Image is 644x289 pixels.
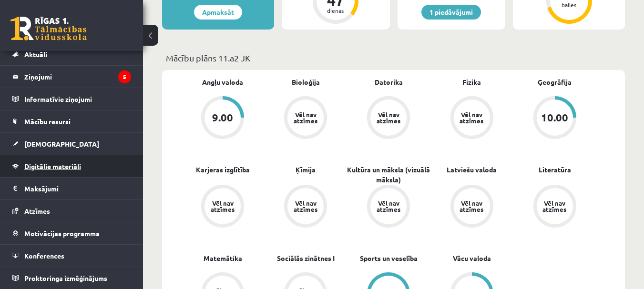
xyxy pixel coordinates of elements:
[375,77,403,87] a: Datorika
[181,185,264,229] a: Vēl nav atzīmes
[347,185,430,229] a: Vēl nav atzīmes
[12,267,131,289] a: Proktoringa izmēģinājums
[194,5,242,20] a: Apmaksāt
[430,96,513,141] a: Vēl nav atzīmes
[24,50,47,59] span: Aktuāli
[375,111,402,124] div: Vēl nav atzīmes
[12,245,131,267] a: Konferences
[12,43,131,65] a: Aktuāli
[292,77,320,87] a: Bioloģija
[24,66,131,88] legend: Ziņojumi
[24,117,71,126] span: Mācību resursi
[24,178,131,199] legend: Maksājumi
[24,162,81,170] span: Digitālie materiāli
[347,96,430,141] a: Vēl nav atzīmes
[462,77,481,87] a: Fizika
[292,111,319,124] div: Vēl nav atzīmes
[24,274,107,282] span: Proktoringa izmēģinājums
[12,178,131,199] a: Maksājumi
[459,200,485,212] div: Vēl nav atzīmes
[539,165,571,175] a: Literatūra
[12,200,131,222] a: Atzīmes
[12,222,131,244] a: Motivācijas programma
[264,185,347,229] a: Vēl nav atzīmes
[375,200,402,212] div: Vēl nav atzīmes
[212,112,233,123] div: 9.00
[24,140,99,148] span: [DEMOGRAPHIC_DATA]
[12,88,131,110] a: Informatīvie ziņojumi
[24,251,64,260] span: Konferences
[360,253,418,263] a: Sports un veselība
[447,165,497,175] a: Latviešu valoda
[555,2,583,8] div: balles
[204,253,242,263] a: Matemātika
[166,51,621,64] p: Mācību plāns 11.a2 JK
[542,200,568,212] div: Vēl nav atzīmes
[538,77,572,87] a: Ģeogrāfija
[292,200,319,212] div: Vēl nav atzīmes
[296,165,316,175] a: Ķīmija
[12,133,131,155] a: [DEMOGRAPHIC_DATA]
[12,110,131,132] a: Mācību resursi
[541,112,568,123] div: 10.00
[24,207,50,215] span: Atzīmes
[181,96,264,141] a: 9.00
[12,66,131,88] a: Ziņojumi5
[12,155,131,177] a: Digitālie materiāli
[321,8,350,13] div: dienas
[453,253,491,263] a: Vācu valoda
[430,185,513,229] a: Vēl nav atzīmes
[10,17,87,40] a: Rīgas 1. Tālmācības vidusskola
[24,229,100,238] span: Motivācijas programma
[513,96,596,141] a: 10.00
[421,5,481,20] a: 1 piedāvājumi
[277,253,335,263] a: Sociālās zinātnes I
[513,185,596,229] a: Vēl nav atzīmes
[347,165,430,185] a: Kultūra un māksla (vizuālā māksla)
[196,165,250,175] a: Karjeras izglītība
[202,77,243,87] a: Angļu valoda
[24,88,131,110] legend: Informatīvie ziņojumi
[264,96,347,141] a: Vēl nav atzīmes
[209,200,236,212] div: Vēl nav atzīmes
[459,111,485,124] div: Vēl nav atzīmes
[118,70,131,83] i: 5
